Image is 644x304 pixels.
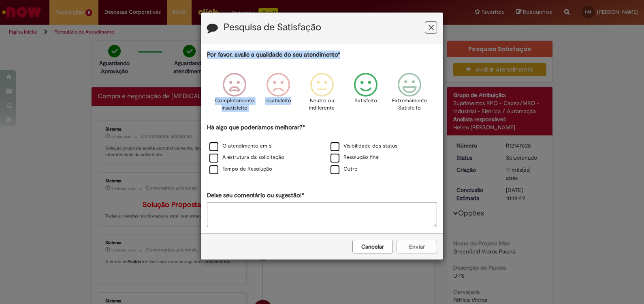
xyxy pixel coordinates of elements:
div: Extremamente Satisfeito [389,67,430,122]
label: Outro [331,165,358,173]
div: Há algo que poderíamos melhorar?* [207,123,437,175]
div: Neutro ou indiferente [301,67,343,122]
label: Visibilidade dos status [331,142,397,150]
div: Satisfeito [345,67,386,122]
div: Insatisfeito [258,67,299,122]
label: Tempo de Resolução [209,165,272,173]
p: Extremamente Satisfeito [392,97,427,112]
p: Insatisfeito [265,97,291,105]
label: Deixe seu comentário ou sugestão!* [207,191,304,200]
p: Neutro ou indiferente [307,97,337,112]
label: Pesquisa de Satisfação [224,22,321,33]
label: Por favor, avalie a qualidade do seu atendimento* [207,51,340,59]
label: Resolução final [331,154,380,161]
p: Satisfeito [354,97,377,105]
button: Cancelar [352,240,393,253]
p: Completamente Insatisfeito [215,97,254,112]
label: O atendimento em si [209,142,273,150]
label: A estrutura da solicitação [209,154,284,161]
div: Completamente Insatisfeito [213,67,255,122]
